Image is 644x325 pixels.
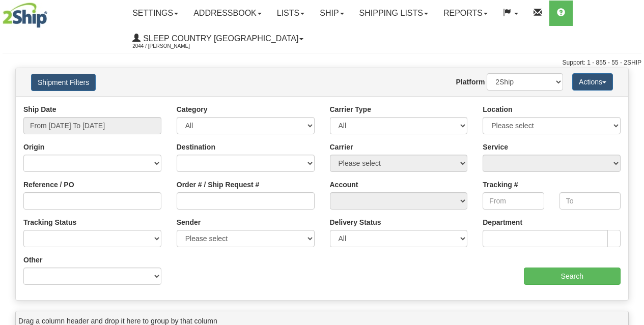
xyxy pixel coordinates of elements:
label: Category [177,104,208,114]
input: From [483,192,544,210]
label: Platform [456,77,485,87]
label: Service [483,142,508,152]
a: Reports [436,1,495,26]
label: Delivery Status [330,217,381,227]
label: Carrier [330,142,353,152]
div: Support: 1 - 855 - 55 - 2SHIP [3,58,641,67]
span: 2044 / [PERSON_NAME] [132,41,209,51]
label: Order # / Ship Request # [177,180,260,190]
a: Ship [312,1,351,26]
label: Destination [177,142,215,152]
input: To [559,192,621,210]
label: Ship Date [23,104,57,114]
label: Sender [177,217,201,227]
button: Actions [572,73,613,91]
label: Carrier Type [330,104,371,114]
button: Shipment Filters [31,74,96,91]
a: Settings [125,1,186,26]
label: Origin [23,142,44,152]
label: Department [483,217,522,227]
span: Sleep Country [GEOGRAPHIC_DATA] [141,34,298,43]
label: Tracking Status [23,217,76,227]
a: Sleep Country [GEOGRAPHIC_DATA] 2044 / [PERSON_NAME] [125,26,311,51]
label: Reference / PO [23,180,74,190]
input: Search [524,268,621,285]
label: Tracking # [483,180,518,190]
label: Account [330,180,358,190]
img: logo2044.jpg [3,3,47,28]
label: Other [23,255,42,265]
label: Location [483,104,512,114]
iframe: chat widget [621,110,643,214]
a: Lists [269,1,312,26]
a: Shipping lists [352,1,436,26]
a: Addressbook [186,1,269,26]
